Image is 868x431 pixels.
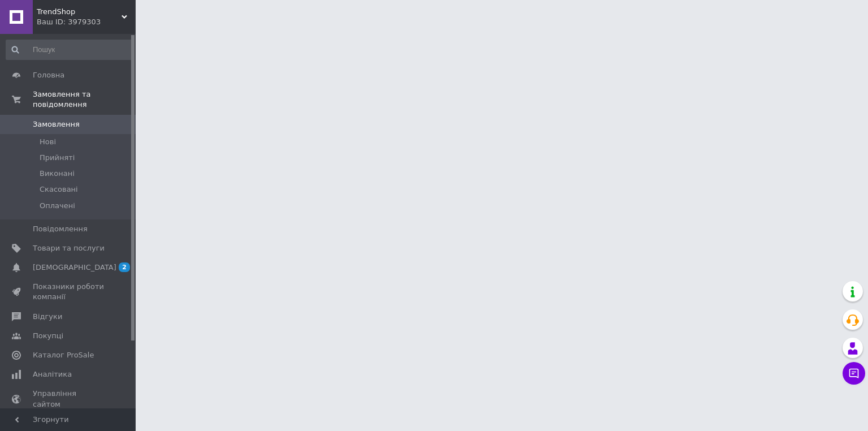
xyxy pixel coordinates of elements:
[33,243,105,253] span: Товари та послуги
[33,262,116,273] span: [DEMOGRAPHIC_DATA]
[33,350,94,360] span: Каталог ProSale
[37,7,121,17] span: TrendShop
[33,70,64,80] span: Головна
[40,169,75,179] span: Виконані
[6,40,133,60] input: Пошук
[33,119,80,130] span: Замовлення
[33,312,62,322] span: Відгуки
[843,362,865,385] button: Чат з покупцем
[119,262,130,272] span: 2
[40,153,75,163] span: Прийняті
[33,89,136,110] span: Замовлення та повідомлення
[33,224,88,234] span: Повідомлення
[33,369,72,380] span: Аналітика
[40,137,56,147] span: Нові
[40,184,78,195] span: Скасовані
[33,331,63,341] span: Покупці
[33,282,105,302] span: Показники роботи компанії
[33,389,105,409] span: Управління сайтом
[37,17,136,27] div: Ваш ID: 3979303
[40,201,75,211] span: Оплачені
